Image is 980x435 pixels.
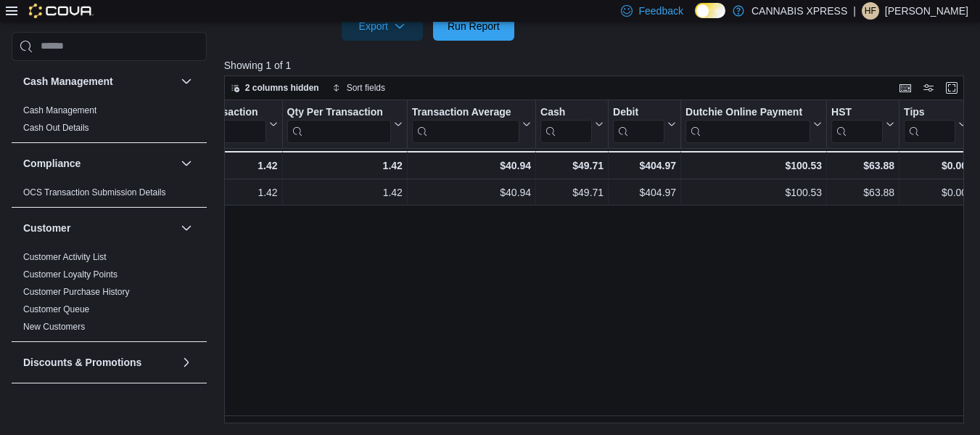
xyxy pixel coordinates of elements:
[695,18,696,19] span: Dark Mode
[831,157,894,174] div: $63.88
[695,3,725,18] input: Dark Mode
[23,156,81,171] h3: Compliance
[23,123,89,133] a: Cash Out Details
[23,74,113,89] h3: Cash Management
[23,74,175,89] button: Cash Management
[412,106,531,143] button: Transaction Average
[224,58,972,73] p: Showing 1 of 1
[831,106,894,143] button: HST
[831,106,883,143] div: HST
[23,221,70,235] h3: Customer
[540,157,604,174] div: $49.71
[245,82,319,94] span: 2 columns hidden
[752,2,847,20] p: CANNABIS XPRESS
[23,105,96,115] a: Cash Management
[412,157,531,174] div: $40.94
[853,2,856,20] p: |
[448,19,500,33] span: Run Report
[540,106,604,143] button: Cash
[178,354,195,371] button: Discounts & Promotions
[287,106,402,143] button: Qty Per Transaction
[23,355,141,370] h3: Discounts & Promotions
[12,102,207,142] div: Cash Management
[904,106,967,143] button: Tips
[23,321,85,333] span: New Customers
[685,184,822,201] div: $100.53
[350,12,414,41] span: Export
[23,122,89,134] span: Cash Out Details
[540,106,592,120] div: Cash
[23,286,130,298] span: Customer Purchase History
[865,2,876,20] span: HF
[943,79,960,97] button: Enter fullscreen
[685,106,822,143] button: Dutchie Online Payment
[342,12,423,41] button: Export
[23,355,175,370] button: Discounts & Promotions
[412,106,519,120] div: Transaction Average
[152,106,266,120] div: Items Per Transaction
[12,248,207,341] div: Customer
[613,106,676,143] button: Debit
[23,221,175,235] button: Customer
[897,79,914,97] button: Keyboard shortcuts
[23,322,85,332] a: New Customers
[23,304,89,315] span: Customer Queue
[152,184,278,201] div: 1.42
[23,187,166,198] span: OCS Transaction Submission Details
[685,157,822,174] div: $100.53
[12,184,207,207] div: Compliance
[613,106,664,120] div: Debit
[540,184,604,201] div: $49.71
[540,106,592,143] div: Cash
[23,251,107,263] span: Customer Activity List
[685,106,810,143] div: Dutchie Online Payment
[904,184,967,201] div: $0.00
[326,79,391,97] button: Sort fields
[178,155,195,172] button: Compliance
[23,269,118,280] a: Customer Loyalty Points
[152,157,278,174] div: 1.42
[862,2,879,20] div: Hayden Flannigan
[904,106,955,143] div: Tips
[29,4,94,18] img: Cova
[904,157,967,174] div: $0.00
[23,187,166,198] a: OCS Transaction Submission Details
[23,252,107,262] a: Customer Activity List
[613,106,664,143] div: Debit
[23,287,130,297] a: Customer Purchase History
[287,106,390,120] div: Qty Per Transaction
[638,4,683,18] span: Feedback
[287,157,402,174] div: 1.42
[412,184,531,201] div: $40.94
[23,156,175,171] button: Compliance
[904,106,955,120] div: Tips
[152,106,266,143] div: Items Per Transaction
[885,2,968,20] p: [PERSON_NAME]
[613,157,676,174] div: $404.97
[178,219,195,237] button: Customer
[685,106,810,120] div: Dutchie Online Payment
[178,73,195,90] button: Cash Management
[347,82,385,94] span: Sort fields
[23,304,89,314] a: Customer Queue
[920,79,937,97] button: Display options
[23,269,118,280] span: Customer Loyalty Points
[831,106,883,120] div: HST
[287,184,402,201] div: 1.42
[412,106,519,143] div: Transaction Average
[433,12,514,41] button: Run Report
[613,184,676,201] div: $404.97
[225,79,325,97] button: 2 columns hidden
[287,106,390,143] div: Qty Per Transaction
[831,184,894,201] div: $63.88
[23,105,96,116] span: Cash Management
